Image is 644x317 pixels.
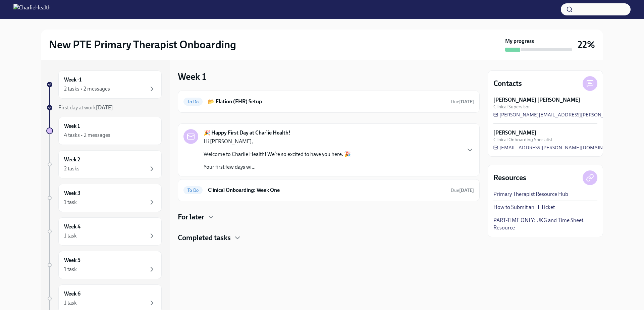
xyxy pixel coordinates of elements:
h4: For later [178,212,204,222]
strong: 🎉 Happy First Day at Charlie Health! [204,129,290,137]
h3: 22% [578,39,595,51]
div: For later [178,212,480,222]
strong: My progress [505,38,534,45]
strong: [PERSON_NAME] [493,129,536,137]
h3: Week 1 [178,70,206,83]
div: 1 task [64,266,77,273]
span: First day at work [58,104,113,111]
a: To Do📂 Elation (EHR) SetupDue[DATE] [183,96,474,107]
a: Week 41 task [46,217,162,246]
a: How to Submit an IT Ticket [493,204,555,211]
a: [EMAIL_ADDRESS][PERSON_NAME][DOMAIN_NAME] [493,144,622,151]
span: September 20th, 2025 10:00 [451,187,474,194]
div: 1 task [64,232,77,240]
p: Welcome to Charlie Health! We’re so excited to have you here. 🎉 [204,151,351,158]
div: 2 tasks • 2 messages [64,85,110,93]
strong: [DATE] [96,104,113,111]
a: To DoClinical Onboarding: Week OneDue[DATE] [183,185,474,196]
span: To Do [183,99,203,104]
strong: [PERSON_NAME] [PERSON_NAME] [493,96,580,104]
p: Hi [PERSON_NAME], [204,138,351,145]
span: September 19th, 2025 10:00 [451,99,474,105]
span: To Do [183,188,203,193]
span: Due [451,99,474,105]
h6: Week 3 [64,190,80,197]
a: Week 51 task [46,251,162,279]
a: PART-TIME ONLY: UKG and Time Sheet Resource [493,217,597,231]
h6: Week 1 [64,122,80,130]
h4: Contacts [493,78,522,89]
span: Clinical Onboarding Specialist [493,137,552,143]
img: CharlieHealth [13,4,51,15]
h4: Resources [493,173,526,183]
a: Week -12 tasks • 2 messages [46,70,162,99]
a: Week 61 task [46,284,162,313]
h6: 📂 Elation (EHR) Setup [208,98,445,105]
a: First day at work[DATE] [46,104,162,111]
div: 2 tasks [64,165,79,172]
strong: [DATE] [459,188,474,193]
a: Primary Therapist Resource Hub [493,191,568,198]
h4: Completed tasks [178,233,231,243]
div: Completed tasks [178,233,480,243]
p: Your first few days wi... [204,163,351,171]
h6: Week 4 [64,223,80,230]
h6: Week -1 [64,76,82,84]
h6: Week 2 [64,156,80,163]
strong: [DATE] [459,99,474,105]
h6: Clinical Onboarding: Week One [208,187,445,194]
div: 4 tasks • 2 messages [64,131,110,139]
a: Week 31 task [46,184,162,212]
div: 1 task [64,199,77,206]
h6: Week 5 [64,257,80,264]
h2: New PTE Primary Therapist Onboarding [49,38,236,51]
span: Clinical Supervisor [493,104,530,110]
div: 1 task [64,299,77,307]
h6: Week 6 [64,290,80,298]
a: Week 22 tasks [46,150,162,178]
span: Due [451,188,474,193]
a: Week 14 tasks • 2 messages [46,117,162,145]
